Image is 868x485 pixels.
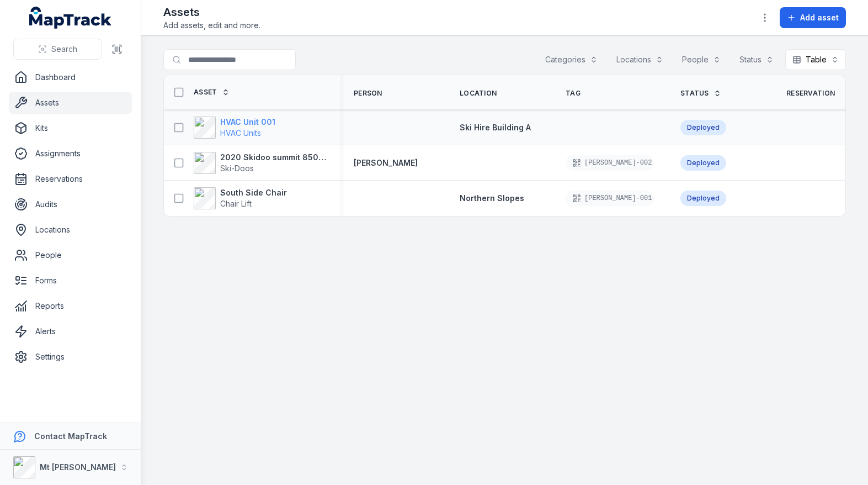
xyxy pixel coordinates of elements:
[34,431,107,441] strong: Contact MapTrack
[163,20,260,31] span: Add assets, edit and more.
[460,89,497,98] span: Location
[220,199,252,208] span: Chair Lift
[29,7,112,29] a: MapTrack
[460,193,524,203] span: Northern Slopes
[9,92,132,114] a: Assets
[680,155,726,171] div: Deployed
[354,157,418,168] a: [PERSON_NAME]
[680,191,726,206] div: Deployed
[9,270,132,292] a: Forms
[13,39,102,60] button: Search
[9,244,132,266] a: People
[460,193,524,204] a: Northern Slopes
[9,66,132,88] a: Dashboard
[786,89,835,98] span: Reservation
[538,49,605,70] button: Categories
[163,4,260,20] h2: Assets
[566,89,581,98] span: Tag
[460,122,531,133] a: Ski Hire Building A
[566,191,654,206] div: [PERSON_NAME]-001
[675,49,728,70] button: People
[194,88,217,97] span: Asset
[194,88,230,97] a: Asset
[220,152,327,163] strong: 2020 Skidoo summit 850 - 165
[40,462,116,472] strong: Mt [PERSON_NAME]
[785,49,846,70] button: Table
[680,120,726,135] div: Deployed
[220,187,287,198] strong: South Side Chair
[220,164,254,173] span: Ski-Doos
[9,143,132,165] a: Assignments
[9,320,132,342] a: Alerts
[780,7,846,28] button: Add asset
[732,49,781,70] button: Status
[566,155,654,171] div: [PERSON_NAME]-002
[9,219,132,241] a: Locations
[9,295,132,317] a: Reports
[460,123,531,132] span: Ski Hire Building A
[354,89,382,98] span: Person
[194,117,275,139] a: HVAC Unit 001HVAC Units
[9,193,132,215] a: Audits
[609,49,670,70] button: Locations
[800,12,839,23] span: Add asset
[9,168,132,190] a: Reservations
[51,44,77,55] span: Search
[680,89,709,98] span: Status
[194,187,287,209] a: South Side ChairChair Lift
[680,89,721,98] a: Status
[220,117,275,128] strong: HVAC Unit 001
[220,128,261,138] span: HVAC Units
[9,346,132,368] a: Settings
[194,152,327,174] a: 2020 Skidoo summit 850 - 165Ski-Doos
[9,117,132,139] a: Kits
